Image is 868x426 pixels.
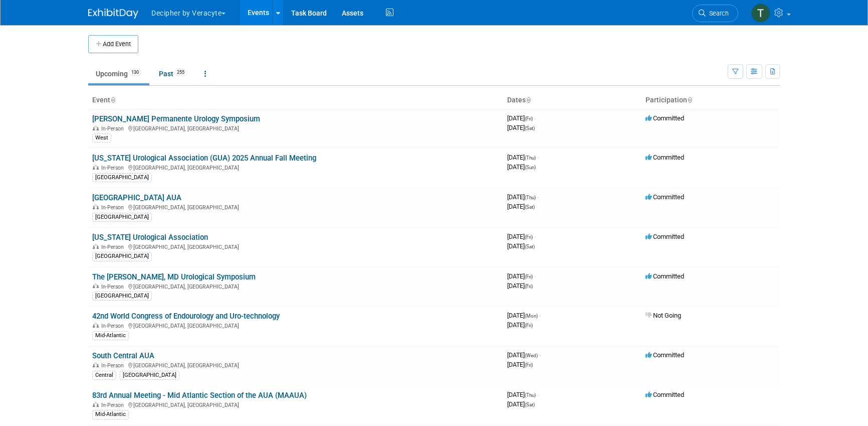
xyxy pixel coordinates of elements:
[706,10,729,17] span: Search
[507,114,536,122] span: [DATE]
[92,133,111,143] div: West
[507,233,536,240] span: [DATE]
[507,272,536,280] span: [DATE]
[92,400,499,408] div: [GEOGRAPHIC_DATA], [GEOGRAPHIC_DATA]
[507,203,535,210] span: [DATE]
[88,92,503,109] th: Event
[507,361,533,368] span: [DATE]
[101,125,127,132] span: In-Person
[641,92,780,109] th: Participation
[92,312,280,321] a: 42nd World Congress of Endourology and Uro-technology
[526,96,531,104] a: Sort by Start Date
[101,283,127,290] span: In-Person
[507,163,536,171] span: [DATE]
[93,165,99,170] img: In-Person Event
[88,64,149,83] a: Upcoming130
[525,116,533,121] span: (Fri)
[525,283,533,289] span: (Fri)
[92,242,499,250] div: [GEOGRAPHIC_DATA], [GEOGRAPHIC_DATA]
[92,282,499,290] div: [GEOGRAPHIC_DATA], [GEOGRAPHIC_DATA]
[92,321,499,329] div: [GEOGRAPHIC_DATA], [GEOGRAPHIC_DATA]
[92,371,116,380] div: Central
[507,282,533,290] span: [DATE]
[537,154,539,161] span: -
[92,114,260,123] a: [PERSON_NAME] Permanente Urology Symposium
[92,124,499,132] div: [GEOGRAPHIC_DATA], [GEOGRAPHIC_DATA]
[507,242,535,250] span: [DATE]
[92,193,181,202] a: [GEOGRAPHIC_DATA] AUA
[525,165,536,170] span: (Sun)
[534,272,536,280] span: -
[507,391,539,398] span: [DATE]
[92,163,499,171] div: [GEOGRAPHIC_DATA], [GEOGRAPHIC_DATA]
[525,362,533,368] span: (Fri)
[93,402,99,407] img: In-Person Event
[92,351,154,360] a: South Central AUA
[92,292,152,301] div: [GEOGRAPHIC_DATA]
[101,244,127,250] span: In-Person
[507,351,541,359] span: [DATE]
[101,323,127,329] span: In-Person
[110,96,115,104] a: Sort by Event Name
[92,410,129,419] div: Mid-Atlantic
[645,391,684,398] span: Committed
[503,92,641,109] th: Dates
[92,331,129,340] div: Mid-Atlantic
[525,195,536,200] span: (Thu)
[507,154,539,161] span: [DATE]
[93,125,99,130] img: In-Person Event
[151,64,195,83] a: Past255
[120,371,179,380] div: [GEOGRAPHIC_DATA]
[92,233,208,242] a: [US_STATE] Urological Association
[537,193,539,201] span: -
[92,173,152,182] div: [GEOGRAPHIC_DATA]
[88,35,138,53] button: Add Event
[645,312,681,319] span: Not Going
[645,154,684,161] span: Committed
[525,392,536,398] span: (Thu)
[92,361,499,369] div: [GEOGRAPHIC_DATA], [GEOGRAPHIC_DATA]
[645,272,684,280] span: Committed
[93,323,99,328] img: In-Person Event
[92,203,499,211] div: [GEOGRAPHIC_DATA], [GEOGRAPHIC_DATA]
[525,125,535,131] span: (Sat)
[174,69,187,76] span: 255
[507,193,539,201] span: [DATE]
[101,165,127,171] span: In-Person
[525,244,535,249] span: (Sat)
[507,124,535,131] span: [DATE]
[687,96,692,104] a: Sort by Participation Type
[645,351,684,359] span: Committed
[128,69,142,76] span: 130
[93,283,99,289] img: In-Person Event
[525,323,533,328] span: (Fri)
[525,155,536,161] span: (Thu)
[101,204,127,211] span: In-Person
[539,312,541,319] span: -
[534,114,536,122] span: -
[101,402,127,408] span: In-Person
[507,312,541,319] span: [DATE]
[534,233,536,240] span: -
[92,391,307,400] a: 83rd Annual Meeting - Mid Atlantic Section of the AUA (MAAUA)
[93,204,99,209] img: In-Person Event
[751,4,770,23] img: Tony Alvarado
[537,391,539,398] span: -
[692,5,738,22] a: Search
[93,362,99,367] img: In-Person Event
[645,193,684,201] span: Committed
[92,252,152,261] div: [GEOGRAPHIC_DATA]
[525,313,538,319] span: (Mon)
[88,9,138,19] img: ExhibitDay
[507,400,535,408] span: [DATE]
[539,351,541,359] span: -
[525,353,538,358] span: (Wed)
[92,154,316,163] a: [US_STATE] Urological Association (GUA) 2025 Annual Fall Meeting
[525,274,533,279] span: (Fri)
[645,233,684,240] span: Committed
[92,272,256,281] a: The [PERSON_NAME], MD Urological Symposium
[101,362,127,369] span: In-Person
[525,402,535,407] span: (Sat)
[507,321,533,329] span: [DATE]
[525,234,533,240] span: (Fri)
